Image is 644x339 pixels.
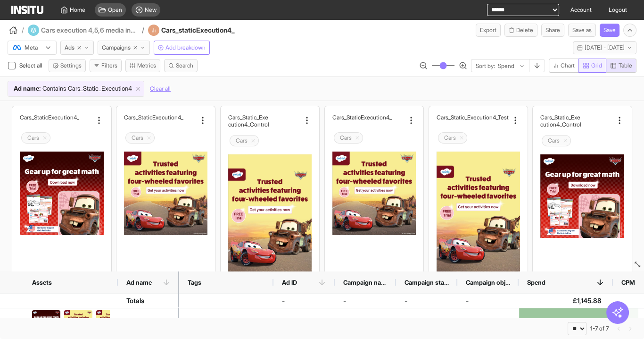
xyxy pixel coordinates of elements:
[619,62,632,69] span: Table
[68,84,132,93] span: Cars_Static_Execution4
[41,25,139,35] h4: Cars execution 4,5,6 media investigation
[14,84,41,93] span: Ad name :
[335,271,396,294] div: Campaign name
[361,114,392,121] h2: _Execution4
[164,59,198,72] button: Search
[42,135,48,141] svg: Delete tag icon
[161,25,260,35] h4: Cars_staticExecution4_
[126,279,152,286] span: Ad name
[132,134,143,142] h2: Cars
[22,25,24,35] span: /
[437,114,473,121] h2: Cars_Static_Ex
[504,24,537,37] button: Delete
[473,114,509,121] h2: ecution4_Test
[396,271,457,294] div: Campaign status
[145,6,157,14] span: New
[340,134,352,142] h2: Cars
[476,62,495,70] span: Sort by:
[541,24,564,37] button: Share
[230,135,259,146] div: Delete tag
[32,279,52,286] span: Assets
[459,135,464,141] svg: Delete tag icon
[590,325,609,332] div: 1-7 of 7
[8,25,24,36] button: /
[20,114,92,121] div: Cars_Static_Execution4
[142,25,144,35] span: /
[118,271,179,294] div: Ad name
[124,114,196,121] div: Cars_Static_Execution4
[48,114,79,121] h2: _Execution4
[108,6,122,14] span: Open
[466,294,469,307] div: -
[540,114,580,121] h2: Cars_Static_Exe
[519,294,613,307] div: £1,145.88
[332,114,361,121] h2: Cars_Static
[542,135,571,146] div: Delete tag
[466,315,511,334] div: OUTCOME_SALES
[70,6,85,14] span: Home
[65,44,74,51] span: Ads
[28,25,144,36] div: Cars execution 4,5,6 media investigation
[19,62,44,69] span: Select all
[600,24,619,37] button: Save
[332,114,405,121] div: Cars_Static_Execution4
[98,41,150,55] button: Campaigns
[126,315,170,334] div: Cars_Static_Execution4
[343,315,388,334] div: US-FL_Paid_Social_Prospecting_Interests_Sales_Disney_Properties_July25
[282,315,327,334] div: 120231055168500432
[146,135,152,141] svg: Delete tag icon
[568,24,596,37] button: Save as
[438,132,467,144] div: Delete tag
[27,134,39,142] h2: Cars
[250,138,256,144] svg: Delete tag icon
[42,84,66,93] span: Contains
[165,44,206,51] span: Add breakdown
[125,59,160,72] button: Metrics
[49,59,86,72] button: Settings
[20,114,48,121] h2: Cars_Static
[606,59,636,73] button: Table
[102,44,131,51] span: Campaigns
[126,294,144,307] div: Totals
[561,62,575,69] span: Chart
[355,135,360,141] svg: Delete tag icon
[405,315,430,334] div: PAUSED
[228,114,300,128] div: Cars_Static_Execution4_Control
[476,24,501,37] button: Export
[573,41,636,54] button: [DATE] - [DATE]
[457,271,519,294] div: Campaign objective
[228,114,268,121] h2: Cars_Static_Exe
[334,132,363,144] div: Delete tag
[405,279,449,286] span: Campaign status
[540,121,581,128] h2: cution4_Control
[21,132,50,144] div: Delete tag
[154,41,210,55] button: Add breakdown
[444,134,456,142] h2: Cars
[343,279,388,286] span: Campaign name
[282,294,285,307] div: -
[228,121,269,128] h2: cution4_Control
[236,137,248,144] h2: Cars
[124,114,152,121] h2: Cars_Static
[519,271,613,294] div: Spend
[621,279,635,286] span: CPM
[343,294,346,307] div: -
[148,25,260,36] div: Cars_staticExecution4_
[152,114,183,121] h2: _Execution4
[549,59,579,73] button: Chart
[562,138,568,144] svg: Delete tag icon
[282,279,297,286] span: Ad ID
[188,279,201,286] span: Tags
[540,114,612,128] div: Cars_Static_Execution4_Control
[405,294,407,307] div: -
[578,59,606,73] button: Grid
[273,271,335,294] div: Ad ID
[466,279,510,286] span: Campaign objective
[585,44,625,51] span: [DATE] - [DATE]
[437,114,509,121] div: Cars_Static_Execution4_Test
[60,62,82,69] span: Settings
[60,41,94,55] button: Ads
[527,279,545,286] span: Spend
[150,81,171,97] button: Clear all
[125,132,155,144] div: Delete tag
